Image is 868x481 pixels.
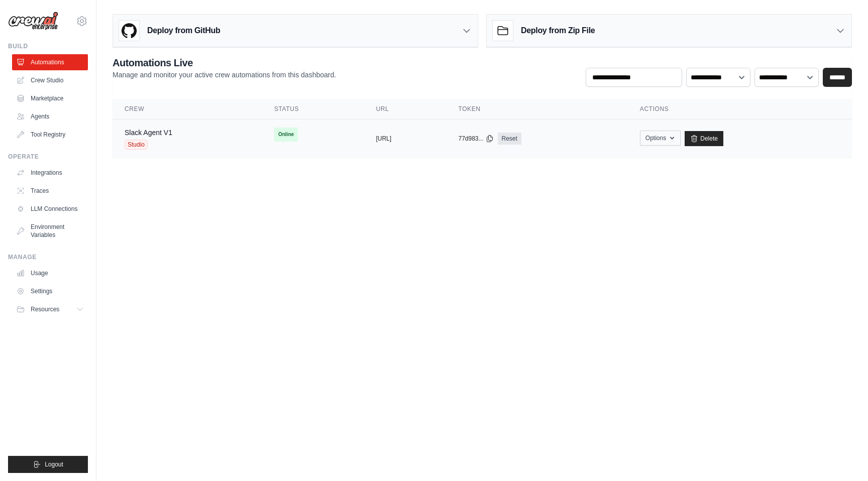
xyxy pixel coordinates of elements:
a: Slack Agent V1 [125,129,172,137]
span: Logout [45,460,63,468]
span: Online [274,128,298,142]
iframe: Chat Widget [818,433,868,481]
a: Reset [498,133,521,145]
span: Studio [125,140,148,150]
a: Tool Registry [12,127,88,143]
th: Token [446,99,627,119]
p: Manage and monitor your active crew automations from this dashboard. [113,70,336,80]
h2: Automations Live [113,56,336,70]
h3: Deploy from Zip File [521,25,595,37]
a: Environment Variables [12,219,88,243]
button: Resources [12,301,88,317]
button: 77d983... [458,135,493,143]
div: Operate [8,153,88,161]
a: Marketplace [12,90,88,106]
a: Usage [12,265,88,281]
a: Agents [12,108,88,125]
th: Status [262,99,364,119]
div: Build [8,42,88,50]
a: Settings [12,283,88,299]
a: Crew Studio [12,72,88,88]
th: URL [364,99,446,119]
button: Options [640,131,681,146]
img: GitHub Logo [119,21,139,41]
a: Integrations [12,165,88,181]
span: Resources [31,305,59,313]
a: Traces [12,183,88,199]
a: Automations [12,54,88,70]
h3: Deploy from GitHub [147,25,220,37]
th: Crew [113,99,262,119]
th: Actions [628,99,852,119]
a: Delete [685,131,723,146]
img: Logo [8,12,58,31]
button: Logout [8,456,88,473]
a: LLM Connections [12,201,88,217]
div: Manage [8,253,88,261]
